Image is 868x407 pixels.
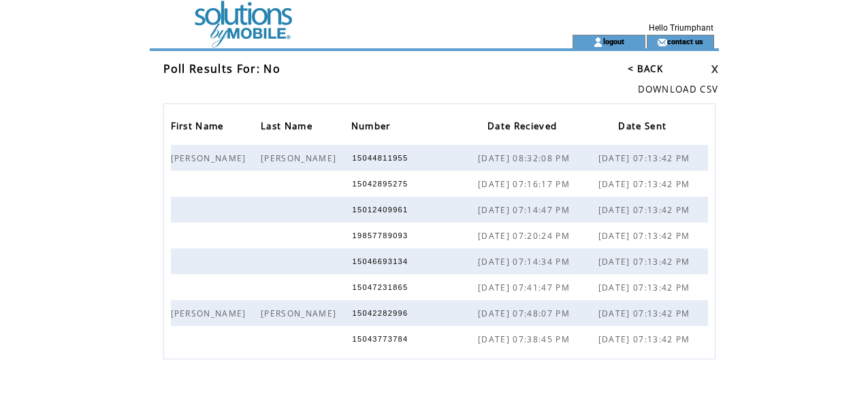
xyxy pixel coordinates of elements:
span: Date Recieved [487,116,560,139]
span: [PERSON_NAME] [171,308,250,319]
span: 15042282996 [351,308,410,318]
span: 15012409961 [351,205,410,214]
span: [DATE] 07:20:24 PM [478,230,573,242]
span: [DATE] 07:13:42 PM [598,256,694,267]
span: Number [351,116,394,139]
a: logout [603,37,624,46]
a: DOWNLOAD CSV [638,83,719,95]
span: Last Name [261,116,316,139]
span: [DATE] 07:13:42 PM [598,333,694,345]
span: 15044811955 [351,153,410,163]
span: [PERSON_NAME] [261,152,340,164]
span: [DATE] 07:41:47 PM [478,282,573,293]
span: [DATE] 08:32:08 PM [478,152,573,164]
span: 15043773784 [351,334,410,344]
span: 19857789093 [351,231,410,240]
span: First Name [171,116,227,139]
span: Poll Results For: No [163,61,281,76]
span: [PERSON_NAME] [261,308,340,319]
span: 15047231865 [351,282,410,292]
a: Number [351,116,398,139]
span: Date Sent [618,116,670,139]
a: Date Sent [618,116,673,139]
span: [DATE] 07:14:47 PM [478,204,573,216]
a: Last Name [261,116,319,139]
span: [DATE] 07:13:42 PM [598,178,694,190]
a: Date Recieved [487,116,564,139]
span: [DATE] 07:38:45 PM [478,333,573,345]
a: < BACK [628,63,663,75]
span: [DATE] 07:13:42 PM [598,230,694,242]
a: contact us [667,37,703,46]
span: [DATE] 07:16:17 PM [478,178,573,190]
span: 15042895275 [351,179,410,189]
span: Hello Triumphant [649,23,713,33]
span: 15046693134 [351,257,410,266]
img: account_icon.gif [593,37,603,48]
a: First Name [171,116,231,139]
span: [DATE] 07:13:42 PM [598,308,694,319]
span: [DATE] 07:13:42 PM [598,204,694,216]
span: [DATE] 07:14:34 PM [478,256,573,267]
span: [DATE] 07:48:07 PM [478,308,573,319]
span: [DATE] 07:13:42 PM [598,152,694,164]
span: [PERSON_NAME] [171,152,250,164]
img: contact_us_icon.gif [657,37,667,48]
span: [DATE] 07:13:42 PM [598,282,694,293]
